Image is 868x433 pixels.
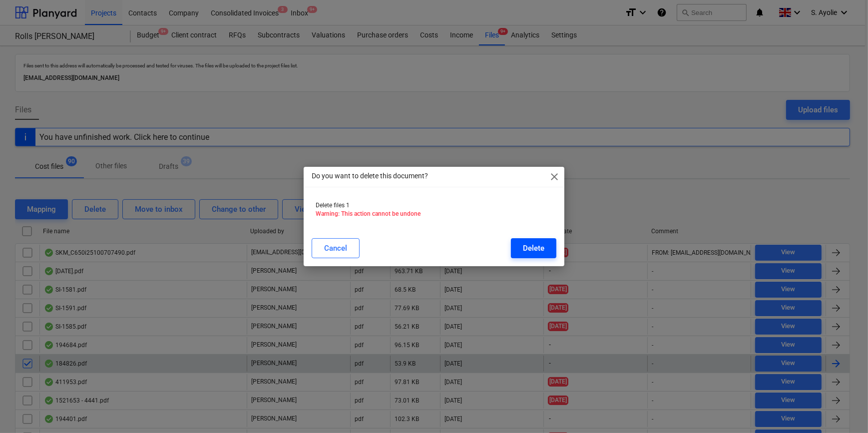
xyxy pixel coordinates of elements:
[312,238,360,258] button: Cancel
[316,210,552,218] p: Warning: This action cannot be undone
[818,385,868,433] iframe: Chat Widget
[312,171,428,181] p: Do you want to delete this document?
[316,201,552,210] p: Delete files 1
[548,171,560,183] span: close
[511,238,556,258] button: Delete
[324,242,347,255] div: Cancel
[523,242,544,255] div: Delete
